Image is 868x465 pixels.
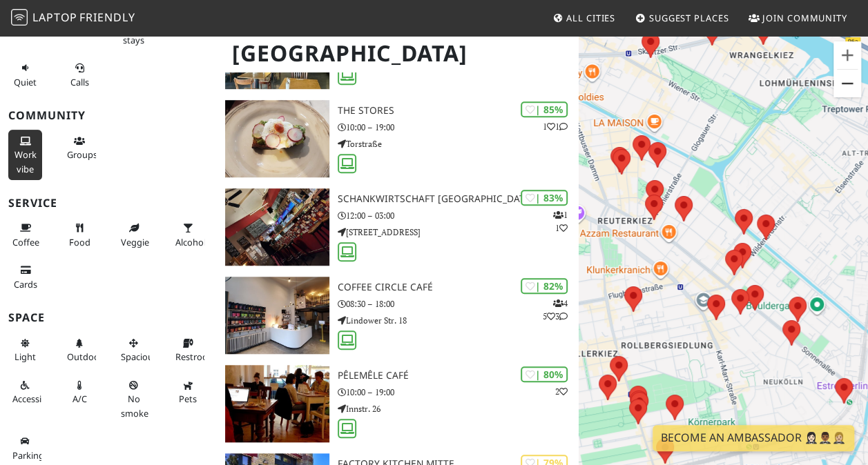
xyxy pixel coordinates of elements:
img: Coffee Circle Café [225,277,329,354]
span: People working [15,148,37,175]
span: Long stays [123,19,144,46]
button: Vergrößern [833,41,861,69]
h3: PêleMêle Café [338,370,579,382]
button: Accessible [8,374,42,410]
p: 10:00 – 19:00 [338,121,579,134]
span: Natural light [15,350,36,363]
p: 4 5 3 [543,297,568,323]
span: Credit cards [14,278,37,290]
h3: Community [8,109,209,122]
button: Spacious [117,332,151,368]
a: LaptopFriendly LaptopFriendly [11,6,135,30]
a: All Cities [547,6,621,30]
a: Coffee Circle Café | 82% 453 Coffee Circle Café 08:30 – 18:00 Lindower Str. 18 [217,277,579,354]
button: Groups [63,130,97,166]
div: | 82% [521,278,568,294]
span: Laptop [32,10,77,25]
span: Accessible [12,393,54,405]
button: Light [8,332,42,368]
span: Food [69,236,90,248]
p: [STREET_ADDRESS] [338,226,579,239]
span: Spacious [121,350,157,363]
span: Coffee [12,236,39,248]
img: Schankwirtschaft Laidak [225,188,329,266]
button: Food [63,217,97,253]
p: 10:00 – 19:00 [338,386,579,399]
p: 1 1 [543,120,568,133]
span: Suggest Places [649,12,729,24]
span: Video/audio calls [70,76,89,88]
span: Smoke free [121,393,148,419]
p: 2 [555,385,568,398]
button: Veggie [117,217,151,253]
button: Work vibe [8,130,42,180]
span: Group tables [67,148,97,161]
span: All Cities [566,12,615,24]
span: Friendly [79,10,135,25]
p: Torstraße [338,137,579,150]
span: Alcohol [175,236,206,248]
button: Alcohol [171,217,205,253]
img: PêleMêle Café [225,365,329,442]
span: Air conditioned [73,393,87,405]
div: | 85% [521,101,568,117]
p: Innstr. 26 [338,402,579,415]
button: Quiet [8,57,42,93]
div: | 83% [521,190,568,206]
a: PêleMêle Café | 80% 2 PêleMêle Café 10:00 – 19:00 Innstr. 26 [217,365,579,442]
h1: [GEOGRAPHIC_DATA] [221,34,576,72]
span: Pet friendly [179,393,197,405]
h3: The Stores [338,105,579,117]
div: | 80% [521,366,568,382]
button: Coffee [8,217,42,253]
span: Outdoor area [67,350,103,363]
img: The Stores [225,100,329,177]
button: Cards [8,259,42,295]
button: Restroom [171,332,205,368]
button: Pets [171,374,205,410]
a: Join Community [743,6,853,30]
h3: Service [8,197,209,210]
button: A/C [63,374,97,410]
button: Verkleinern [833,70,861,97]
a: The Stores | 85% 11 The Stores 10:00 – 19:00 Torstraße [217,100,579,177]
h3: Space [8,311,209,324]
a: Suggest Places [630,6,735,30]
img: LaptopFriendly [11,9,28,26]
h3: Coffee Circle Café [338,281,579,293]
p: 12:00 – 03:00 [338,209,579,222]
p: 08:30 – 18:00 [338,297,579,310]
h3: Schankwirtschaft [GEOGRAPHIC_DATA] [338,193,579,205]
button: No smoke [117,374,151,424]
a: Become an Ambassador 🤵🏻‍♀️🤵🏾‍♂️🤵🏼‍♀️ [653,425,854,451]
span: Veggie [121,236,149,248]
span: Quiet [14,76,37,88]
span: Restroom [175,350,216,363]
span: Join Community [762,12,847,24]
span: Parking [12,449,44,462]
a: Schankwirtschaft Laidak | 83% 11 Schankwirtschaft [GEOGRAPHIC_DATA] 12:00 – 03:00 [STREET_ADDRESS] [217,188,579,266]
button: Calls [63,57,97,93]
button: Outdoor [63,332,97,368]
p: Lindower Str. 18 [338,314,579,327]
p: 1 1 [553,208,568,235]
